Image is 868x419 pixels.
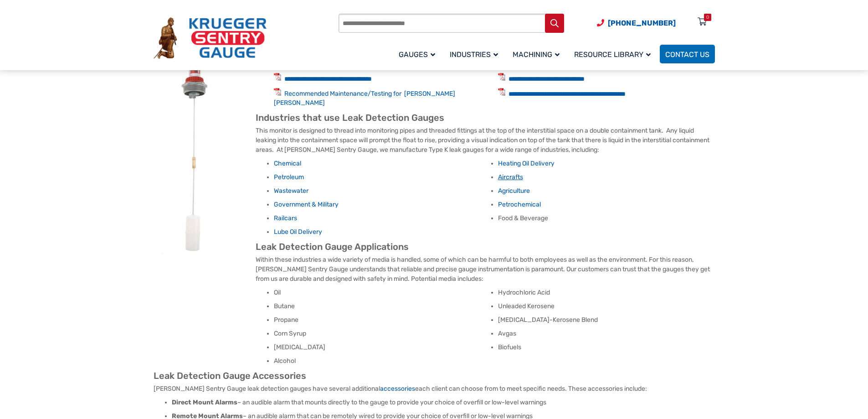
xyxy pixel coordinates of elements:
strong: Direct Mount Alarms [172,398,237,406]
a: Recommended Maintenance/Testing for [PERSON_NAME] [PERSON_NAME] [274,90,455,107]
span: Industries [450,50,498,59]
a: Heating Oil Delivery [498,160,555,167]
a: Petroleum [274,173,304,181]
a: accessories [380,385,415,393]
p: Within these industries a wide variety of media is handled, some of which can be harmful to both ... [154,255,715,284]
a: Contact Us [660,45,715,63]
a: Chemical [274,160,301,167]
li: [MEDICAL_DATA] [274,343,491,352]
li: Hydrochloric Acid [498,288,715,297]
a: Wastewater [274,187,308,195]
li: – an audible alarm that mounts directly to the gauge to provide your choice of overfill or low-le... [172,398,715,407]
span: Gauges [399,50,435,59]
li: Alcohol [274,357,491,366]
a: Industries [444,43,507,65]
a: Aircrafts [498,173,523,181]
span: Machining [513,50,560,59]
h2: Leak Detection Gauge Applications [154,241,715,253]
img: leak detection gauge [154,39,245,261]
span: [PHONE_NUMBER] [608,19,676,27]
a: Agriculture [498,187,530,195]
span: Contact Us [665,50,709,59]
a: Petrochemical [498,201,541,208]
li: Butane [274,302,491,311]
li: Food & Beverage [498,214,715,223]
li: Propane [274,316,491,325]
a: Machining [507,43,569,65]
span: Resource Library [574,50,651,59]
a: Gauges [393,43,444,65]
img: Krueger Sentry Gauge [154,17,267,59]
li: Oil [274,288,491,297]
a: Government & Military [274,201,339,208]
p: [PERSON_NAME] Sentry Gauge leak detection gauges have several additional each client can choose f... [154,384,715,393]
h2: Industries that use Leak Detection Gauges [154,112,715,124]
li: Corn Syrup [274,329,491,338]
li: Avgas [498,329,715,338]
li: [MEDICAL_DATA]-Kerosene Blend [498,316,715,325]
li: Biofuels [498,343,715,352]
li: Unleaded Kerosene [498,302,715,311]
a: Phone Number (920) 434-8860 [597,17,676,29]
h2: Leak Detection Gauge Accessories [154,370,715,382]
a: Railcars [274,214,297,222]
a: Resource Library [569,43,660,65]
p: This monitor is designed to thread into monitoring pipes and threaded fittings at the top of the ... [154,126,715,155]
div: 0 [706,14,709,21]
a: Lube Oil Delivery [274,228,322,236]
